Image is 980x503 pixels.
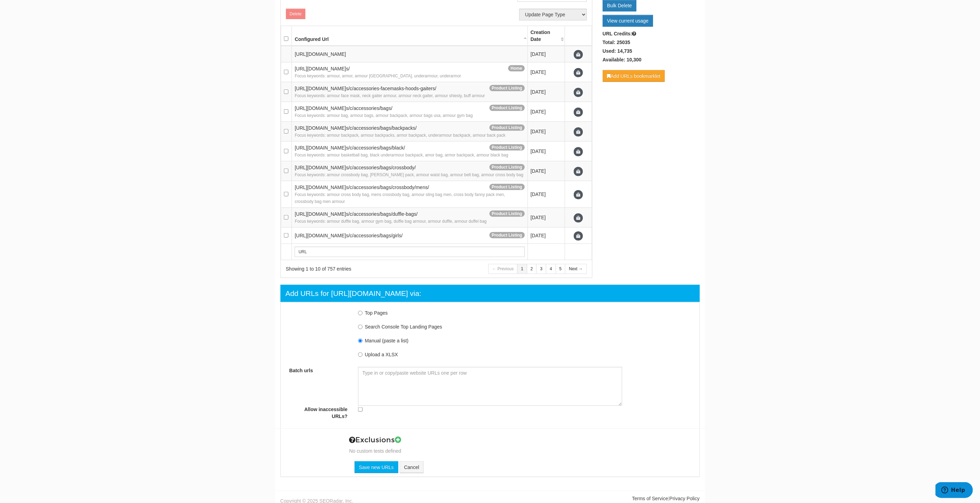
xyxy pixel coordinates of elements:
span: [URL][DOMAIN_NAME] [295,185,346,190]
span: [URL][DOMAIN_NAME] [295,105,346,111]
input: Search [295,247,524,257]
span: [URL][DOMAIN_NAME] [295,211,346,217]
input: Upload a XLSX [358,352,363,357]
div: Showing 1 to 10 of 757 entries [286,265,428,272]
th: Creation Date: activate to sort column ascending [528,26,565,46]
input: Save new URLs [355,461,398,473]
span: Update URL [574,88,583,97]
span: [URL][DOMAIN_NAME] [295,125,346,131]
a: Privacy Policy [669,496,700,501]
span: Product Listing [489,105,525,111]
div: | [490,495,705,502]
button: Delete [286,9,306,19]
label: Allow inaccessible URLs? [284,406,353,420]
td: [DATE] [528,161,565,181]
th: Configured Url: activate to sort column descending [292,26,528,46]
span: Update URL [574,50,583,59]
span: Update URL [574,213,583,223]
small: Focus keywords: armour cross body bag, mens crossbody bag, armour sling bag men, cross body fanny... [295,192,505,204]
a: 4 [546,264,556,274]
span: [URL][DOMAIN_NAME] [295,145,346,151]
span: ens/ [420,185,429,190]
div: Add URLs for [URL][DOMAIN_NAME] via: [286,288,422,299]
a: Add New Custom Test [395,435,401,444]
td: [DATE] [528,181,565,208]
input: Search Console Top Landing Pages [358,325,363,329]
span: Update URL [574,231,583,241]
label: Search Console Top Landing Pages [365,324,442,330]
span: Product Listing [489,232,525,238]
span: s/c/accessories/bags/crossbody/m [346,185,420,190]
span: [URL][DOMAIN_NAME] [295,66,346,71]
a: 3 [536,264,546,274]
span: [URL][DOMAIN_NAME] [295,51,346,57]
span: Product Listing [489,144,525,151]
a: 1 [517,264,527,274]
a: Cancel [400,461,424,473]
label: Batch urls [284,367,353,374]
a: Terms of Service [632,496,668,501]
label: Top Pages [365,310,388,316]
td: [DATE] [528,142,565,161]
span: s/c/accessories/bags/girls/ [346,233,402,238]
span: s/c/accessories/bags/ [346,105,392,111]
span: Home [508,65,524,71]
span: Update URL [574,190,583,199]
span: s/c/accessories/bags/duffle-bags [346,211,416,217]
span: Product Listing [489,184,525,190]
span: s/c/accessories/bags/black/ [346,145,405,151]
span: s/c/accessories/bags/crossbody/ [346,165,416,170]
a: 5 [556,264,566,274]
span: Product Listing [489,164,525,170]
span: [URL][DOMAIN_NAME] [295,86,346,91]
small: Focus keywords: armour backpack, armour backpacks, armor backpack, underarmour backpack, armour b... [295,133,505,138]
span: [URL][DOMAIN_NAME] [295,233,346,238]
span: Update URL [574,147,583,156]
input: Manual (paste a list) [358,339,363,343]
span: Product Listing [489,85,525,91]
span: No custom tests defined [349,448,401,454]
label: Manual (paste a list) [365,338,409,343]
label: Available: 10,300 [603,56,642,63]
iframe: Opens a widget where you can find more information [936,482,973,500]
td: [DATE] [528,228,565,244]
a: View current usage [603,15,653,27]
small: Focus keywords: armour bag, armour bags, armour backpack, armour bags usa, armour gym bag [295,113,473,118]
a: ← Previous [488,264,518,274]
a: Add URLs bookmarklet [603,70,665,82]
td: [DATE] [528,62,565,82]
label: Used: 14,735 [603,48,633,54]
input: Top Pages [358,311,363,315]
small: Focus keywords: armour, armor, armour [GEOGRAPHIC_DATA], underarmour, underarmor [295,74,461,78]
td: [DATE] [528,102,565,122]
span: s/c/accessories-facemasks-hoods- [346,86,420,91]
label: Upload a XLSX [365,352,398,357]
a: Next → [565,264,587,274]
span: Update URL [574,127,583,137]
td: [DATE] [528,46,565,62]
small: Focus keywords: armour face mask, neck gaiter armour, armour neck gaiter, armour shiesty, buff ar... [295,93,485,98]
span: Product Listing [489,211,525,217]
span: / [416,211,418,217]
small: Focus keywords: armour duffle bag, armour gym bag, duffle bag armour, armour duffle, armour duffe... [295,219,487,224]
h3: Exclusions [349,436,701,444]
span: Product Listing [489,125,525,131]
span: Update URL [574,108,583,117]
span: Update URL [574,68,583,77]
label: URL Credits: [603,30,636,37]
small: Focus keywords: armour basketball bag, black underarmour backpack, amor bag, armor backpack, armo... [295,153,508,157]
td: [DATE] [528,122,565,142]
span: Update URL [574,167,583,176]
td: [DATE] [528,82,565,102]
a: 2 [527,264,537,274]
span: [URL][DOMAIN_NAME] [295,165,346,170]
small: Focus keywords: armour crossbody bag, [PERSON_NAME] pack, armour waist bag, armour belt bag, armo... [295,172,523,177]
td: [DATE] [528,208,565,228]
label: Total: 25035 [603,39,631,46]
span: s/ [346,66,350,71]
span: s/c/accessories/bags/backpacks/ [346,125,417,131]
span: gaiters/ [420,86,436,91]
